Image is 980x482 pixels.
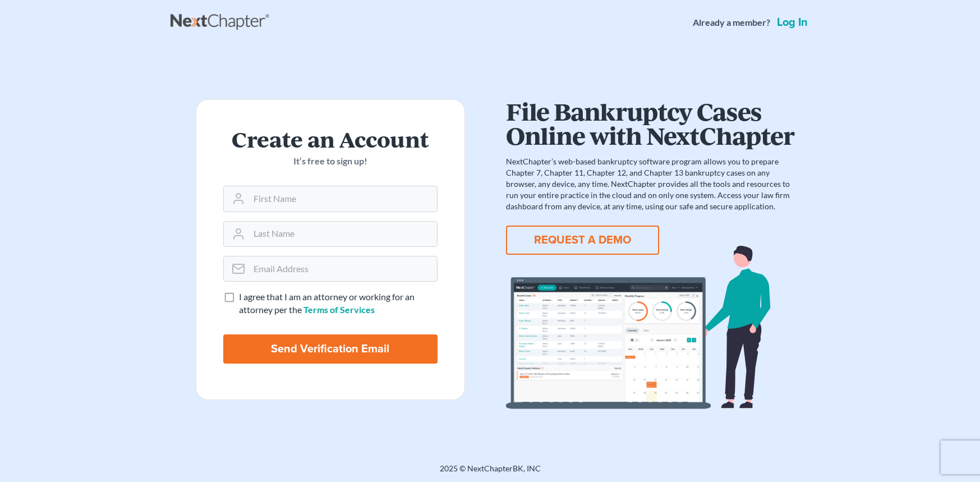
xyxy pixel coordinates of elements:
[249,222,437,246] input: Last Name
[506,246,794,409] img: dashboard-867a026336fddd4d87f0941869007d5e2a59e2bc3a7d80a2916e9f42c0117099.svg
[223,127,438,150] h2: Create an Account
[249,256,437,281] input: Email Address
[506,226,659,255] button: REQUEST A DEMO
[506,99,794,147] h1: File Bankruptcy Cases Online with NextChapter
[506,156,794,212] p: NextChapter’s web-based bankruptcy software program allows you to prepare Chapter 7, Chapter 11, ...
[249,186,437,211] input: First Name
[303,304,375,315] a: Terms of Services
[239,291,415,315] span: I agree that I am an attorney or working for an attorney per the
[223,334,438,364] input: Send Verification Email
[775,17,810,28] a: Log in
[223,155,438,168] p: It’s free to sign up!
[693,16,770,29] strong: Already a member?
